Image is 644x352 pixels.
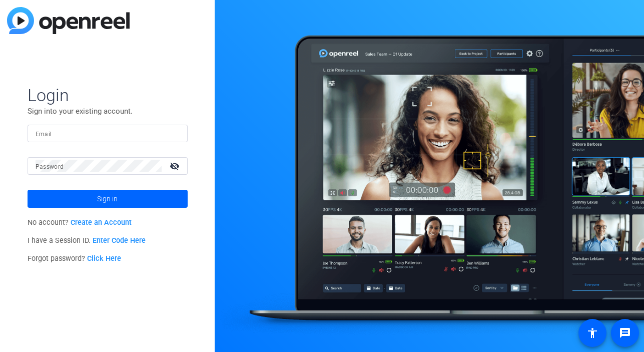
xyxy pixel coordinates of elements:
[164,159,188,173] mat-icon: visibility_off
[93,236,146,245] a: Enter Code Here
[28,254,122,263] span: Forgot password?
[36,131,52,138] mat-label: Email
[28,218,132,227] span: No account?
[36,127,180,139] input: Enter Email Address
[87,254,121,263] a: Click Here
[71,218,132,227] a: Create an Account
[586,327,598,339] mat-icon: accessibility
[619,327,631,339] mat-icon: message
[7,7,130,34] img: blue-gradient.svg
[28,106,188,117] p: Sign into your existing account.
[97,186,118,211] span: Sign in
[28,190,188,208] button: Sign in
[28,85,188,106] span: Login
[36,163,64,170] mat-label: Password
[28,236,146,245] span: I have a Session ID.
